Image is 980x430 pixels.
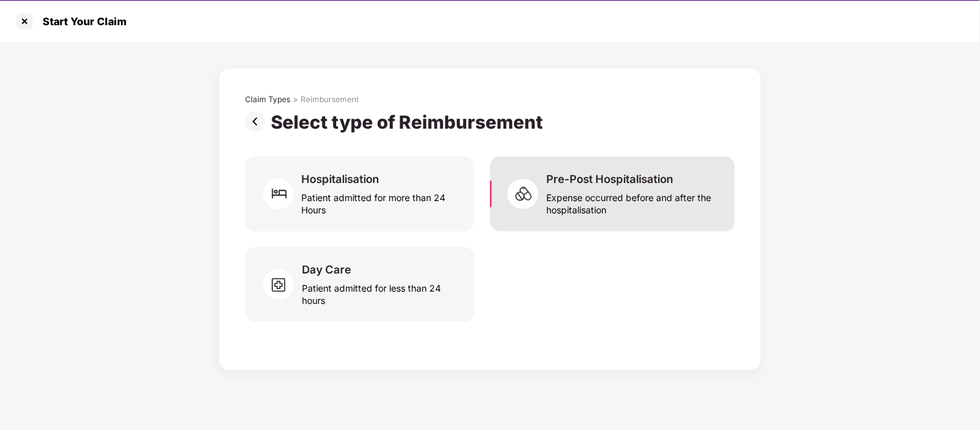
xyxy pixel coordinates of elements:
div: Start Your Claim [35,15,127,28]
div: Patient admitted for more than 24 Hours [302,186,459,216]
div: > [293,94,298,105]
div: Patient admitted for less than 24 hours [302,277,459,306]
div: Hospitalisation [302,172,379,186]
img: svg+xml;base64,PHN2ZyB4bWxucz0iaHR0cDovL3d3dy53My5vcmcvMjAwMC9zdmciIHdpZHRoPSI2MCIgaGVpZ2h0PSI1OC... [263,265,302,304]
div: Expense occurred before and after the hospitalisation [546,186,719,216]
div: Reimbursement [301,94,359,105]
div: Select type of Reimbursement [271,111,548,133]
img: svg+xml;base64,PHN2ZyB4bWxucz0iaHR0cDovL3d3dy53My5vcmcvMjAwMC9zdmciIHdpZHRoPSI2MCIgaGVpZ2h0PSI1OC... [507,175,546,213]
img: svg+xml;base64,PHN2ZyBpZD0iUHJldi0zMngzMiIgeG1sbnM9Imh0dHA6Ly93d3cudzMub3JnLzIwMDAvc3ZnIiB3aWR0aD... [245,111,271,132]
div: Day Care [302,263,351,277]
img: svg+xml;base64,PHN2ZyB4bWxucz0iaHR0cDovL3d3dy53My5vcmcvMjAwMC9zdmciIHdpZHRoPSI2MCIgaGVpZ2h0PSI2MC... [263,175,302,213]
div: Claim Types [245,94,290,105]
div: Pre-Post Hospitalisation [546,172,673,186]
